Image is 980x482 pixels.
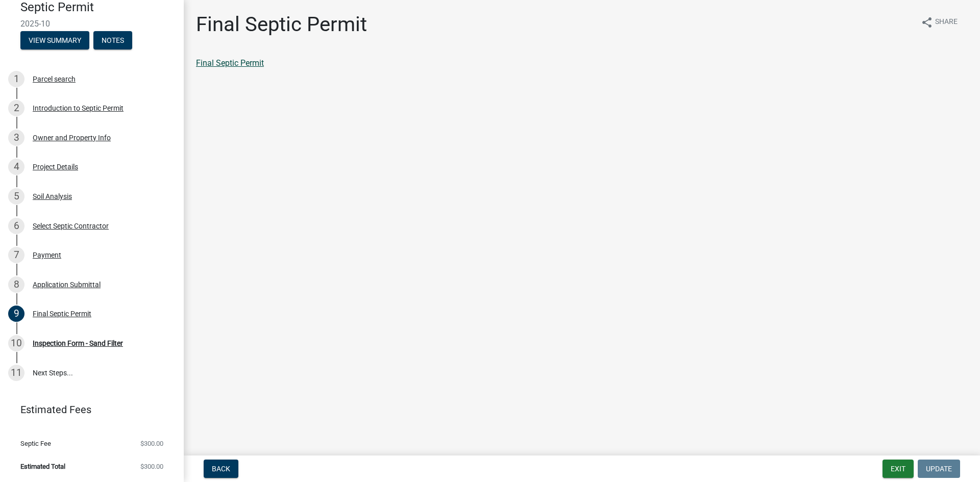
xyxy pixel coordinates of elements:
[926,465,952,473] span: Update
[212,465,230,473] span: Back
[33,134,111,141] div: Owner and Property Info
[935,16,958,29] span: Share
[8,188,24,205] div: 5
[93,37,132,45] wm-modal-confirm: Notes
[20,37,89,45] wm-modal-confirm: Summary
[33,281,101,288] div: Application Submittal
[883,460,914,478] button: Exit
[8,306,24,322] div: 9
[8,159,24,175] div: 4
[20,440,51,447] span: Septic Fee
[8,365,24,381] div: 11
[33,75,76,83] div: Parcel search
[33,193,72,200] div: Soil Analysis
[8,276,24,293] div: 8
[33,222,109,230] div: Select Septic Contractor
[33,310,91,317] div: Final Septic Permit
[33,340,123,347] div: Inspection Form - Sand Filter
[20,31,89,49] button: View Summary
[20,19,163,29] span: 2025-10
[8,100,24,116] div: 2
[8,218,24,234] div: 6
[196,58,264,68] a: Final Septic Permit
[8,130,24,146] div: 3
[921,16,933,29] i: share
[196,12,367,37] h1: Final Septic Permit
[140,463,163,470] span: $300.00
[204,460,238,478] button: Back
[8,399,167,420] a: Estimated Fees
[20,463,65,470] span: Estimated Total
[140,440,163,447] span: $300.00
[93,31,132,49] button: Notes
[8,71,24,87] div: 1
[913,12,966,32] button: shareShare
[33,163,78,170] div: Project Details
[33,105,124,112] div: Introduction to Septic Permit
[33,251,61,259] div: Payment
[918,460,960,478] button: Update
[8,247,24,263] div: 7
[8,335,24,351] div: 10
